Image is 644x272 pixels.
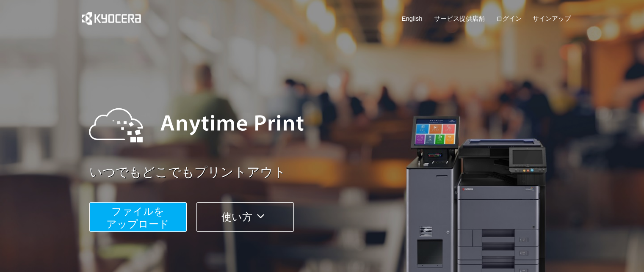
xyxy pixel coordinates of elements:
a: ログイン [496,14,522,23]
a: サービス提供店舗 [434,14,485,23]
button: ファイルを​​アップロード [89,202,187,232]
a: いつでもどこでもプリントアウト [89,163,576,181]
a: サインアップ [533,14,571,23]
span: ファイルを ​​アップロード [106,206,169,230]
a: English [402,14,423,23]
button: 使い方 [196,202,294,232]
